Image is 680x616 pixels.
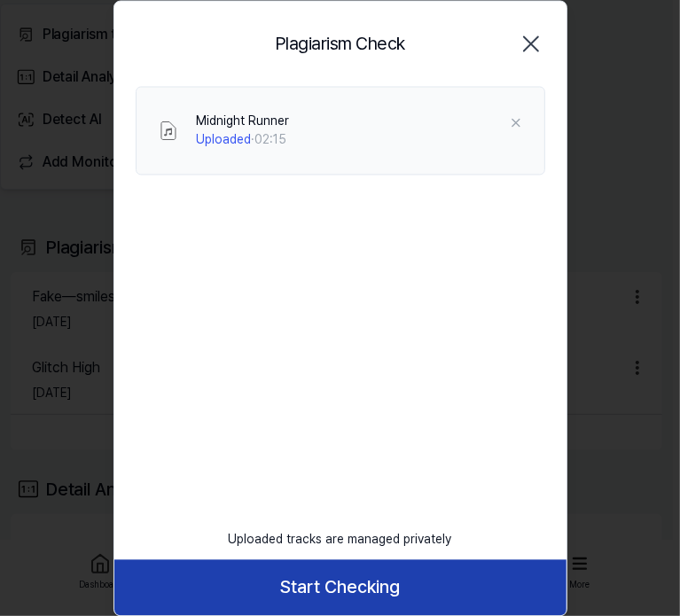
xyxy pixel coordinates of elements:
button: Start Checking [114,560,567,615]
img: File Select [158,120,179,141]
h2: Plagiarism Check [275,30,405,57]
span: Uploaded [197,132,252,146]
div: · 02:15 [197,130,290,149]
div: Uploaded tracks are managed privately [218,520,463,560]
div: Midnight Runner [197,112,290,130]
